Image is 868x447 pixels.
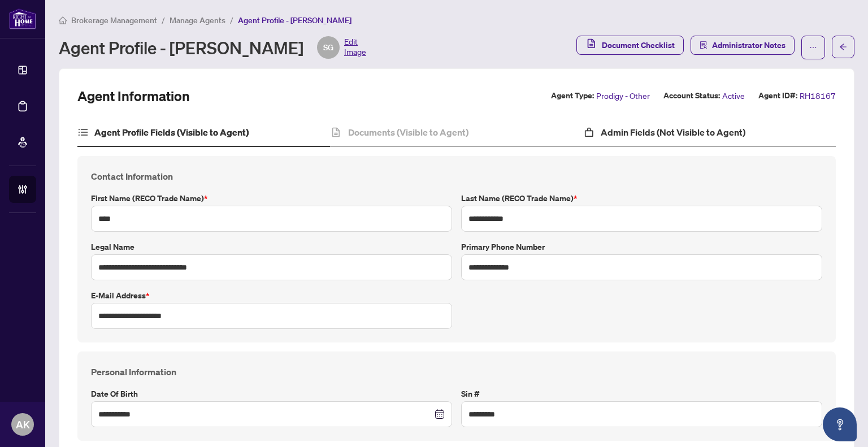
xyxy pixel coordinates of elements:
h4: Personal Information [91,365,822,379]
label: Primary Phone Number [461,241,822,253]
h4: Documents (Visible to Agent) [348,125,468,139]
h4: Contact Information [91,170,822,183]
span: SG [323,41,333,54]
label: Last Name (RECO Trade Name) [461,192,822,205]
span: Agent Profile - [PERSON_NAME] [238,15,351,25]
button: Open asap [823,407,857,441]
span: ellipsis [809,44,817,51]
button: Administrator Notes [691,36,795,55]
span: Administrator Notes [712,36,785,54]
label: Agent ID#: [758,89,797,102]
li: / [162,14,165,27]
span: home [59,16,67,24]
label: Account Status: [663,89,720,102]
li: / [230,14,233,27]
h4: Agent Profile Fields (Visible to Agent) [94,125,249,139]
span: Brokerage Management [71,15,157,25]
span: Manage Agents [170,15,225,25]
label: Date of Birth [91,388,452,400]
span: Document Checklist [602,36,675,54]
span: Edit Image [344,36,366,59]
h2: Agent Information [77,87,190,105]
span: RH18167 [800,89,836,102]
button: Document Checklist [576,36,684,55]
span: solution [700,41,708,49]
span: Active [722,89,745,102]
label: Legal Name [91,241,452,253]
label: First Name (RECO Trade Name) [91,192,452,205]
span: AK [16,416,30,432]
label: Agent Type: [551,89,594,102]
div: Agent Profile - [PERSON_NAME] [59,36,366,59]
span: arrow-left [839,43,847,51]
h4: Admin Fields (Not Visible to Agent) [601,125,745,139]
label: Sin # [461,388,822,400]
span: Prodigy - Other [596,89,650,102]
label: E-mail Address [91,289,452,302]
img: logo [9,8,36,29]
